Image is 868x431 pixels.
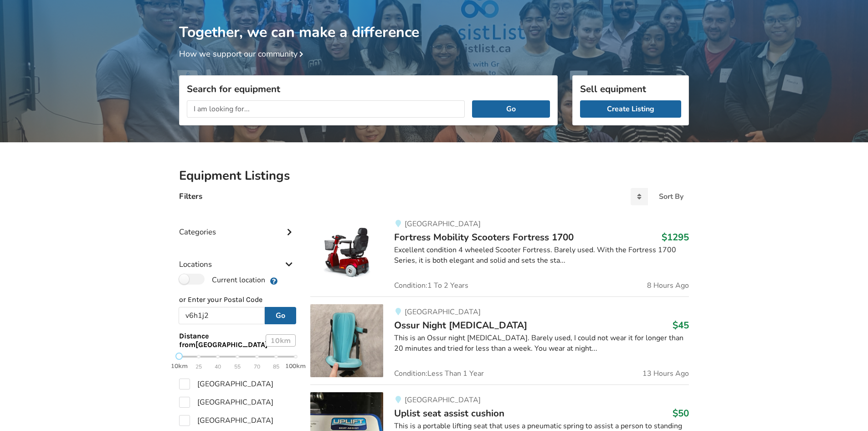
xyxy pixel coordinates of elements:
span: Ossur Night [MEDICAL_DATA] [394,319,527,332]
span: Uplist seat assist cushion [394,407,504,420]
label: Current location [179,274,265,286]
span: Distance from [GEOGRAPHIC_DATA] [179,332,267,349]
h3: $50 [673,407,689,419]
span: [GEOGRAPHIC_DATA] [405,219,481,229]
h4: Filters [179,191,202,202]
strong: 100km [285,362,306,370]
span: 8 Hours Ago [647,282,689,289]
div: 10 km [266,334,296,347]
span: 70 [254,362,260,372]
h3: Search for equipment [187,83,550,95]
div: This is an Ossur night [MEDICAL_DATA]. Barely used, I could not wear it for longer than 20 minute... [394,333,689,354]
a: mobility-ossur night splint[GEOGRAPHIC_DATA]Ossur Night [MEDICAL_DATA]$45This is an Ossur night [... [310,296,689,384]
label: [GEOGRAPHIC_DATA] [179,379,273,389]
img: mobility-ossur night splint [310,304,383,377]
div: Locations [179,241,296,274]
span: 25 [195,362,202,372]
label: [GEOGRAPHIC_DATA] [179,397,273,408]
h2: Equipment Listings [179,168,689,184]
h3: Sell equipment [580,83,681,95]
span: 13 Hours Ago [642,370,689,377]
input: I am looking for... [187,100,465,118]
img: mobility-fortress mobility scooters fortress 1700 [310,216,383,289]
a: mobility-fortress mobility scooters fortress 1700 [GEOGRAPHIC_DATA]Fortress Mobility Scooters For... [310,216,689,296]
span: 55 [234,362,241,372]
div: Sort By [659,193,683,200]
span: Condition: Less Than 1 Year [394,370,484,377]
div: Categories [179,209,296,241]
span: 85 [273,362,279,372]
p: or Enter your Postal Code [179,295,296,305]
h3: $45 [673,319,689,331]
a: How we support our community [179,48,307,59]
input: Post Code [179,307,265,324]
span: Condition: 1 To 2 Years [394,282,468,289]
span: [GEOGRAPHIC_DATA] [405,395,481,405]
div: Excellent condition 4 wheeled Scooter Fortress. Barely used. With the Fortress 1700 Series, it is... [394,245,689,266]
span: 40 [215,362,221,372]
button: Go [472,100,550,118]
span: [GEOGRAPHIC_DATA] [405,307,481,317]
span: Fortress Mobility Scooters Fortress 1700 [394,231,574,244]
a: Create Listing [580,100,681,118]
h3: $1295 [662,231,689,243]
label: [GEOGRAPHIC_DATA] [179,415,273,426]
button: Go [265,307,296,324]
strong: 10km [171,362,188,370]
